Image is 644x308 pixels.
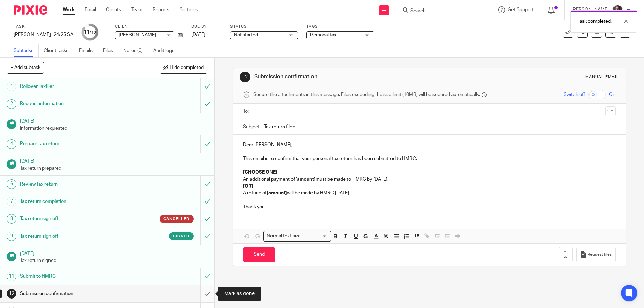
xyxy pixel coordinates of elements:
[84,28,96,36] div: 11
[612,5,623,16] img: CP%20Headshot.jpeg
[180,6,198,13] a: Settings
[131,6,142,13] a: Team
[243,204,616,210] p: Thank you.
[115,24,183,30] label: Client
[230,24,298,30] label: Status
[253,91,480,98] span: Secure the attachments in this message. Files exceeding the size limit (10MB) will be secured aut...
[310,33,336,37] span: Personal tax
[243,123,261,130] label: Subject:
[7,214,16,224] div: 8
[7,179,16,189] div: 6
[306,24,374,30] label: Tags
[243,176,616,183] p: An additional payment of must be made to HMRC by [DATE].
[153,44,179,57] a: Audit logs
[585,74,619,80] div: Manual email
[20,116,208,125] h1: [DATE]
[588,252,612,257] span: Request files
[20,81,136,92] h1: Rollover Taxfiler
[20,249,208,257] h1: [DATE]
[20,289,136,299] h1: Submission confirmation
[609,91,616,98] span: On
[14,44,39,57] a: Subtasks
[243,247,275,262] input: Send
[90,31,96,34] small: /13
[7,232,16,241] div: 9
[20,156,208,165] h1: [DATE]
[605,106,616,116] button: Cc
[295,177,316,182] strong: [amount]
[243,184,253,189] strong: [OR]
[267,191,287,195] strong: [amount]
[20,165,208,172] p: Tax return prepared
[79,44,98,57] a: Emails
[103,44,118,57] a: Files
[243,141,616,148] p: Dear [PERSON_NAME],
[160,62,207,73] button: Hide completed
[7,62,44,73] button: + Add subtask
[254,73,444,80] h1: Submission confirmation
[263,231,331,242] div: Search for option
[303,233,327,240] input: Search for option
[106,6,121,13] a: Clients
[243,170,277,175] strong: [CHOOSE ONE]
[14,31,73,38] div: [PERSON_NAME]- 24/25 SA
[564,91,585,98] span: Switch off
[7,139,16,149] div: 4
[170,65,204,71] span: Hide completed
[20,139,136,149] h1: Prepare tax return
[191,24,222,30] label: Due by
[20,214,136,224] h1: Tax return sign off
[14,5,47,15] img: Pixie
[7,82,16,91] div: 1
[163,216,190,222] span: Cancelled
[20,196,136,207] h1: Tax return completion
[20,125,208,132] p: Information requested
[85,6,96,13] a: Email
[240,72,250,82] div: 12
[243,108,250,115] label: To:
[14,24,73,30] label: Task
[153,6,169,13] a: Reports
[576,247,616,262] button: Request files
[234,33,258,37] span: Not started
[14,31,73,38] div: PRESTON, Kellie- 24/25 SA
[63,6,75,13] a: Work
[20,99,136,109] h1: Request information
[44,44,74,57] a: Client tasks
[191,32,205,37] span: [DATE]
[20,179,136,189] h1: Review tax return
[119,33,156,37] span: [PERSON_NAME]
[578,18,612,25] p: Task completed.
[243,190,616,196] p: A refund of will be made by HMRC [DATE].
[7,99,16,109] div: 2
[20,271,136,282] h1: Submit to HMRC
[20,257,208,264] p: Tax return signed
[7,197,16,206] div: 7
[20,231,136,242] h1: Tax return sign off
[173,233,190,239] span: Signed
[7,289,16,299] div: 12
[123,44,148,57] a: Notes (0)
[265,233,302,240] span: Normal text size
[7,272,16,281] div: 11
[243,155,616,162] p: This email is to confirm that your personal tax return has been submitted to HMRC.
